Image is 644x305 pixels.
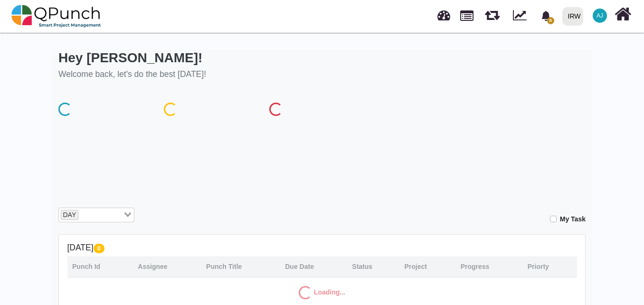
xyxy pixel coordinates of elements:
[94,244,104,253] span: 0
[538,7,554,24] div: Notification
[79,210,122,220] input: Search for option
[597,13,603,19] span: AJ
[460,6,474,21] span: Projects
[58,69,206,79] h5: Welcome back, let's do the best [DATE]!
[61,210,78,220] span: DAY
[587,0,613,31] a: AJ
[593,9,607,23] span: Abdullah Jahangir
[461,262,518,272] div: Progress
[535,0,559,30] a: bell fill0
[528,262,572,272] div: Priorty
[67,243,577,253] h5: [DATE]
[314,288,345,296] strong: Loading...
[437,6,450,20] span: Dashboard
[547,17,554,24] span: 0
[285,262,342,272] div: Due Date
[508,0,535,32] div: Dynamic Report
[138,262,196,272] div: Assignee
[404,262,450,272] div: Project
[58,208,134,223] div: Search for option
[485,5,500,20] span: Releases
[541,11,551,21] svg: bell fill
[72,262,128,272] div: Punch Id
[558,0,587,32] a: IRW
[568,8,581,25] div: IRW
[206,262,275,272] div: Punch Title
[560,214,586,224] label: My Task
[11,2,101,30] img: qpunch-sp.fa6292f.png
[58,50,206,66] h2: Hey [PERSON_NAME]!
[352,262,394,272] div: Status
[615,5,631,23] i: Home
